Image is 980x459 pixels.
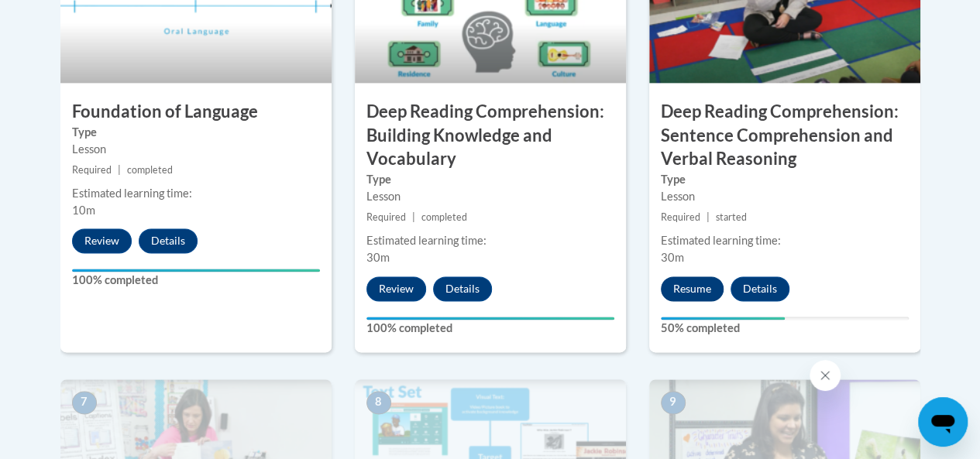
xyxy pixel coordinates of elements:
label: Type [661,171,909,188]
div: Lesson [366,188,614,205]
label: Type [366,171,614,188]
span: Required [72,164,112,176]
div: Your progress [72,269,320,272]
div: Lesson [661,188,909,205]
label: 100% completed [72,272,320,289]
button: Details [731,276,789,301]
div: Your progress [661,317,785,320]
label: 100% completed [366,320,614,337]
span: 30m [366,251,390,264]
div: Estimated learning time: [661,232,909,249]
h3: Deep Reading Comprehension: Building Knowledge and Vocabulary [355,100,626,171]
button: Review [72,228,132,253]
div: Lesson [72,141,320,158]
span: Required [366,211,406,223]
span: completed [421,211,467,223]
span: | [118,164,121,176]
div: Your progress [366,317,614,320]
span: 8 [366,391,391,414]
span: 10m [72,204,95,217]
span: | [412,211,415,223]
button: Review [366,276,426,301]
h3: Foundation of Language [60,100,332,124]
label: Type [72,124,320,141]
button: Details [433,276,492,301]
span: | [707,211,710,223]
span: Required [661,211,700,223]
div: Estimated learning time: [72,185,320,202]
span: 7 [72,391,97,414]
label: 50% completed [661,320,909,337]
span: started [716,211,747,223]
span: 30m [661,251,684,264]
span: Hi. How can we help? [9,11,126,23]
iframe: Close message [810,360,841,391]
span: completed [127,164,173,176]
div: Estimated learning time: [366,232,614,249]
button: Details [139,228,198,253]
span: 9 [661,391,686,414]
button: Resume [661,276,724,301]
h3: Deep Reading Comprehension: Sentence Comprehension and Verbal Reasoning [649,100,920,171]
iframe: Button to launch messaging window [918,397,968,447]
